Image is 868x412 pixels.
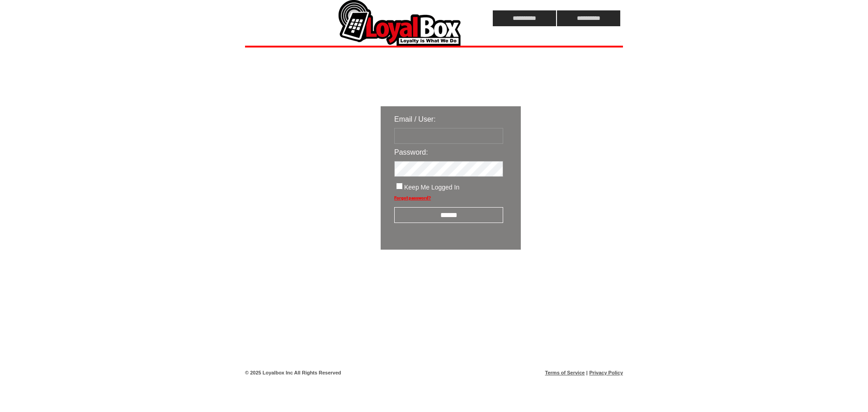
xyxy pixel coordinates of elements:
span: Password: [394,148,428,156]
span: Email / User: [394,115,436,123]
a: Terms of Service [545,370,585,375]
a: Privacy Policy [589,370,623,375]
span: | [586,370,588,375]
img: transparent.png [547,272,592,284]
a: Forgot password? [394,195,431,200]
span: Keep Me Logged In [404,184,459,191]
span: © 2025 Loyalbox Inc All Rights Reserved [245,370,341,375]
